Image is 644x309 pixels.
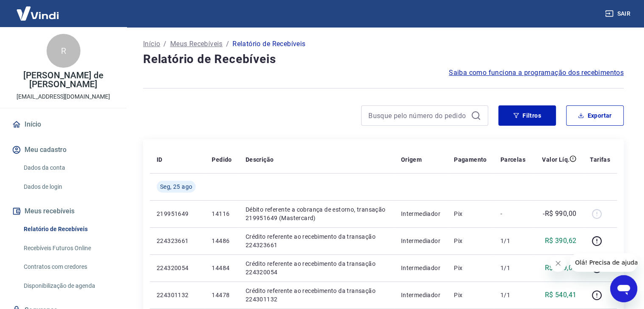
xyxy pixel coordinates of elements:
a: Início [143,39,160,49]
p: Pagamento [454,155,487,164]
p: 14484 [212,264,232,272]
p: R$ 540,41 [545,290,577,300]
iframe: Fechar mensagem [550,255,567,272]
span: Seg, 25 ago [160,182,192,191]
input: Busque pelo número do pedido [368,109,467,122]
p: Pix [454,210,487,218]
p: / [163,39,166,49]
p: 14478 [212,291,232,299]
a: Saiba como funciona a programação dos recebimentos [449,68,624,78]
p: 14116 [212,210,232,218]
p: -R$ 990,00 [543,209,576,219]
p: 219951649 [157,210,198,218]
p: Relatório de Recebíveis [232,39,305,49]
a: Dados da conta [20,159,116,177]
p: Valor Líq. [542,155,569,164]
p: Débito referente a cobrança de estorno, transação 219951649 (Mastercard) [246,205,387,222]
p: Parcelas [500,155,525,164]
p: ID [157,155,163,164]
p: / [226,39,229,49]
a: Dados de login [20,178,116,196]
p: 1/1 [500,237,525,245]
button: Meu cadastro [10,141,116,159]
p: Crédito referente ao recebimento da transação 224320054 [246,259,387,276]
a: Contratos com credores [20,258,116,276]
p: Intermediador [401,210,440,218]
a: Meus Recebíveis [170,39,223,49]
button: Meus recebíveis [10,202,116,221]
p: Pix [454,264,487,272]
p: Pix [454,291,487,299]
p: Pix [454,237,487,245]
p: Intermediador [401,291,440,299]
a: Disponibilização de agenda [20,277,116,295]
p: 1/1 [500,291,525,299]
button: Filtros [498,105,556,126]
h4: Relatório de Recebíveis [143,51,624,68]
p: Crédito referente ao recebimento da transação 224323661 [246,232,387,249]
p: R$ 439,04 [545,263,577,273]
p: Origem [401,155,422,164]
p: [EMAIL_ADDRESS][DOMAIN_NAME] [17,92,110,101]
p: 224323661 [157,237,198,245]
a: Início [10,115,116,134]
p: Intermediador [401,237,440,245]
p: Intermediador [401,264,440,272]
div: R [47,34,80,68]
p: - [500,210,525,218]
button: Exportar [566,105,624,126]
a: Recebíveis Futuros Online [20,240,116,257]
p: 14486 [212,237,232,245]
a: Relatório de Recebíveis [20,221,116,238]
p: Pedido [212,155,232,164]
p: 1/1 [500,264,525,272]
p: Descrição [246,155,274,164]
button: Sair [603,6,634,22]
p: 224320054 [157,264,198,272]
p: R$ 390,62 [545,236,577,246]
p: [PERSON_NAME] de [PERSON_NAME] [7,71,120,89]
iframe: Mensagem da empresa [570,253,637,272]
p: 224301132 [157,291,198,299]
p: Crédito referente ao recebimento da transação 224301132 [246,287,387,303]
img: Vindi [10,0,65,26]
span: Olá! Precisa de ajuda? [5,6,71,13]
iframe: Botão para abrir a janela de mensagens [610,275,637,302]
p: Tarifas [590,155,610,164]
